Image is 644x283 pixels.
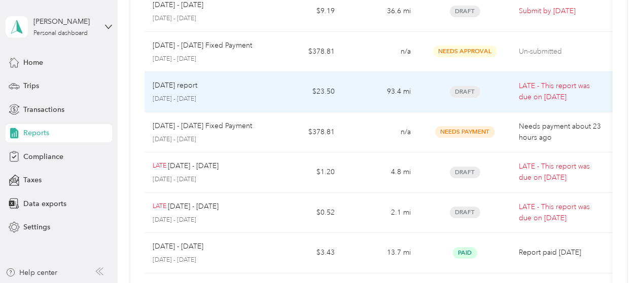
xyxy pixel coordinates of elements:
p: LATE - This report was due on [DATE] [519,161,604,183]
span: Trips [23,80,39,91]
span: Taxes [23,175,42,185]
p: [DATE] - [DATE] Fixed Payment [153,40,252,51]
span: Paid [453,247,477,259]
span: Settings [23,222,50,232]
p: Report paid [DATE] [519,247,604,258]
p: Un-submitted [519,46,604,57]
p: [DATE] - [DATE] [153,55,259,64]
p: LATE - This report was due on [DATE] [519,80,604,103]
p: [DATE] report [153,80,197,91]
p: [DATE] - [DATE] [153,95,259,104]
iframe: Everlance-gr Chat Button Frame [587,226,644,283]
p: [DATE] - [DATE] [153,135,259,144]
td: $23.50 [266,72,342,112]
span: Draft [450,6,480,17]
p: LATE [153,161,166,171]
p: [DATE] - [DATE] [153,256,259,265]
td: 13.7 mi [343,233,419,273]
span: Draft [450,86,480,98]
td: $378.81 [266,112,342,153]
p: [DATE] - [DATE] [168,201,219,212]
p: [DATE] - [DATE] [153,216,259,225]
span: Home [23,57,43,68]
td: 2.1 mi [343,193,419,233]
td: $1.20 [266,152,342,193]
button: Help center [6,267,57,278]
span: Draft [450,207,480,218]
td: 93.4 mi [343,72,419,112]
div: [PERSON_NAME] [33,16,97,27]
p: [DATE] - [DATE] [153,175,259,184]
span: Draft [450,167,480,178]
span: Compliance [23,151,63,162]
p: LATE [153,202,166,211]
td: $378.81 [266,32,342,72]
td: 4.8 mi [343,152,419,193]
p: LATE - This report was due on [DATE] [519,201,604,224]
p: Needs payment about 23 hours ago [519,121,604,143]
div: Personal dashboard [33,30,88,36]
td: $0.52 [266,193,342,233]
p: [DATE] - [DATE] Fixed Payment [153,120,252,132]
span: Data exports [23,198,66,209]
span: Needs Approval [433,46,497,57]
td: n/a [343,32,419,72]
p: [DATE] - [DATE] [153,14,259,23]
span: Reports [23,128,49,138]
span: Needs Payment [435,126,495,138]
td: $3.43 [266,233,342,273]
span: Transactions [23,104,64,115]
p: [DATE] - [DATE] [153,241,203,252]
p: [DATE] - [DATE] [168,160,219,172]
td: n/a [343,112,419,153]
p: Submit by [DATE] [519,6,604,17]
